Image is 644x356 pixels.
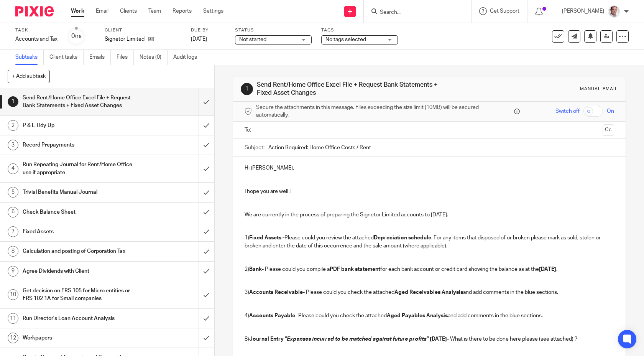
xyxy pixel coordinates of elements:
[245,164,614,172] p: Hi [PERSON_NAME],
[249,267,262,272] strong: Bank
[394,290,463,295] strong: Aged Receivables Analysis
[15,35,58,43] div: Accounts and Tax
[321,27,398,33] label: Tags
[608,5,620,18] img: Munro%20Partners-3202.jpg
[539,267,556,272] strong: [DATE]
[8,207,18,218] div: 6
[140,50,168,65] a: Notes (0)
[239,37,266,42] span: Not started
[8,140,18,150] div: 3
[245,335,614,343] p: 8) - What is there to be done here please (see attached) ?
[23,313,135,324] h1: Run Director's Loan Account Analysis
[235,27,312,33] label: Status
[71,32,82,41] div: 0
[8,96,18,107] div: 1
[71,7,84,15] a: Work
[120,7,137,15] a: Clients
[249,336,284,342] strong: Journal Entry
[172,7,192,15] a: Reports
[23,206,135,218] h1: Check Balance Sheet
[15,6,54,16] img: Pixie
[8,163,18,174] div: 4
[8,313,18,324] div: 11
[23,332,135,344] h1: Workpapers
[203,7,223,15] a: Settings
[15,27,58,33] label: Task
[49,50,84,65] a: Client tasks
[387,313,448,318] strong: Aged Payables Analysis
[249,290,303,295] strong: Accounts Receivable
[8,70,50,83] button: + Add subtask
[256,104,513,119] span: Secure the attachments in this message. Files exceeding the size limit (10MB) will be secured aut...
[379,9,448,16] input: Search
[75,35,82,39] small: /19
[105,35,145,43] p: Signetor Limited
[245,144,264,152] label: Subject:
[245,265,614,273] p: 2) - Please could you compile a for each bank account or credit card showing the balance as at the .
[580,86,618,92] div: Manual email
[173,50,203,65] a: Audit logs
[245,211,614,219] p: We are currently in the process of preparing the Signetor Limited accounts to [DATE].
[8,289,18,300] div: 10
[285,336,429,342] strong: "
[105,27,181,33] label: Client
[8,246,18,257] div: 8
[117,50,134,65] a: Files
[245,312,614,320] p: 4) - Please could you check the attached and add comments in the blue sections.
[23,226,135,237] h1: Fixed Assets
[287,336,429,342] em: Expenses incurred to be matched against future profits"
[245,126,253,134] label: To:
[23,285,135,305] h1: Get decision on FRS 105 for Micro entities or FRS 102 1A for Small companies
[430,336,447,342] strong: [DATE]
[23,120,135,131] h1: P & L Tidy Up
[89,50,111,65] a: Emails
[8,333,18,343] div: 12
[191,27,225,33] label: Due by
[249,235,284,241] strong: Fixed Assets -
[408,235,431,241] strong: schedule
[374,235,407,241] strong: Depreciation
[245,288,614,296] p: 3) - Please could you check the attached and add comments in the blue sections.
[8,226,18,237] div: 7
[23,265,135,277] h1: Agree Dividends with Client
[555,107,580,115] span: Switch off
[241,83,253,95] div: 1
[23,92,135,112] h1: Send Rent/Home Office Excel File + Request Bank Statements + Fixed Asset Changes
[148,7,161,15] a: Team
[8,266,18,277] div: 9
[607,107,614,115] span: On
[245,188,614,195] p: I hope you are well !
[15,50,44,65] a: Subtasks
[23,159,135,178] h1: Run Repeating Journal for Rent/Home Office use if appropriate
[490,8,519,14] span: Get Support
[603,124,614,136] button: Cc
[245,234,614,250] p: 1) Please could you review the attached . For any items that disposed of or broken please mark as...
[23,246,135,257] h1: Calculation and posting of Corporation Tax
[8,120,18,131] div: 2
[191,36,207,42] span: [DATE]
[96,7,108,15] a: Email
[23,139,135,151] h1: Record Prepayments
[257,81,445,97] h1: Send Rent/Home Office Excel File + Request Bank Statements + Fixed Asset Changes
[23,186,135,198] h1: Trivial Benefits Manual Journal
[325,37,366,42] span: No tags selected
[249,313,295,318] strong: Accounts Payable
[562,7,604,15] p: [PERSON_NAME]
[330,267,380,272] strong: PDF bank statement
[8,187,18,198] div: 5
